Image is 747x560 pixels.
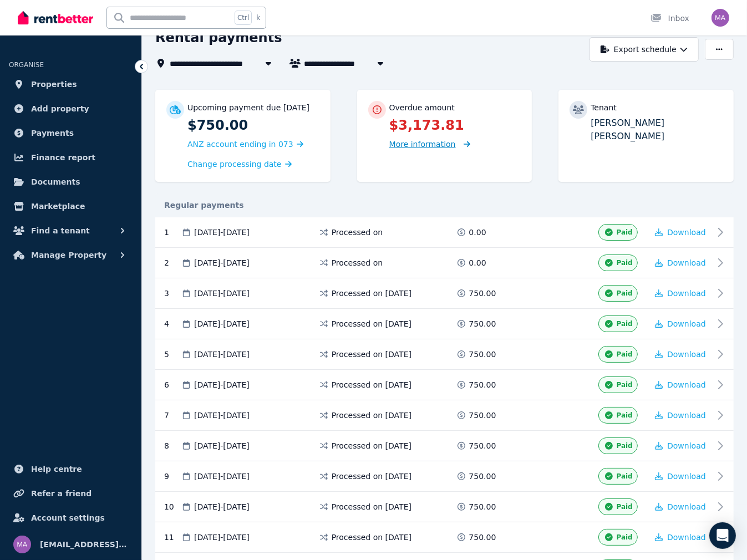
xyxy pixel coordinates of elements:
div: 2 [164,254,181,271]
span: Download [667,411,706,420]
button: Download [655,410,706,421]
p: Tenant [591,102,617,113]
span: [DATE] - [DATE] [194,471,250,482]
div: Regular payments [155,200,734,211]
button: Download [655,288,706,299]
a: Change processing date [187,159,292,170]
span: [EMAIL_ADDRESS][DOMAIN_NAME] [40,538,128,551]
img: maree.likely@bigpond.com [13,536,31,553]
span: [DATE] - [DATE] [194,532,250,543]
span: Paid [617,319,633,328]
span: 750.00 [469,379,496,390]
span: 750.00 [469,471,496,482]
span: k [256,13,260,22]
span: [DATE] - [DATE] [194,440,250,451]
span: Processed on [DATE] [332,501,411,512]
div: 11 [164,529,181,546]
span: Paid [617,441,633,450]
span: 750.00 [469,532,496,543]
div: Inbox [651,13,689,24]
p: [PERSON_NAME] [PERSON_NAME] [591,116,723,143]
span: Change processing date [187,159,282,170]
span: Processed on [DATE] [332,410,411,421]
span: Download [667,472,706,481]
span: Download [667,380,706,389]
p: Upcoming payment due [DATE] [187,102,309,113]
div: 7 [164,407,181,424]
div: 4 [164,315,181,332]
span: Find a tenant [31,224,90,237]
span: Paid [617,411,633,420]
span: Download [667,258,706,267]
button: Download [655,532,706,543]
a: Finance report [9,146,133,169]
span: Processed on [332,257,383,268]
span: Paid [617,380,633,389]
span: More information [389,140,456,149]
span: Download [667,502,706,511]
span: Paid [617,228,633,237]
span: 750.00 [469,440,496,451]
span: Download [667,319,706,328]
span: ANZ account ending in 073 [187,140,293,149]
button: Download [655,318,706,329]
span: 750.00 [469,410,496,421]
span: Processed on [DATE] [332,318,411,329]
span: [DATE] - [DATE] [194,501,250,512]
span: Processed on [DATE] [332,349,411,360]
a: Refer a friend [9,482,133,505]
div: 3 [164,285,181,302]
div: 5 [164,346,181,363]
button: Download [655,379,706,390]
div: Open Intercom Messenger [709,522,736,549]
span: Processed on [DATE] [332,440,411,451]
span: Paid [617,472,633,481]
span: Processed on [DATE] [332,471,411,482]
span: 0.00 [469,227,486,238]
a: Help centre [9,458,133,480]
span: Download [667,533,706,542]
span: Refer a friend [31,487,92,500]
div: 10 [164,498,181,515]
button: Download [655,257,706,268]
button: Download [655,227,706,238]
button: Download [655,471,706,482]
div: 8 [164,437,181,454]
span: Documents [31,175,80,189]
button: Download [655,349,706,360]
span: Manage Property [31,248,106,262]
span: Processed on [332,227,383,238]
span: Properties [31,78,77,91]
span: 750.00 [469,318,496,329]
span: Help centre [31,462,82,476]
span: Download [667,228,706,237]
div: 1 [164,224,181,241]
span: Download [667,350,706,359]
span: Processed on [DATE] [332,532,411,543]
a: Add property [9,98,133,120]
span: Finance report [31,151,95,164]
button: Find a tenant [9,220,133,242]
span: Add property [31,102,89,115]
img: maree.likely@bigpond.com [712,9,729,27]
div: 6 [164,376,181,393]
span: Paid [617,289,633,298]
span: Paid [617,258,633,267]
a: Properties [9,73,133,95]
span: Account settings [31,511,105,525]
span: Payments [31,126,74,140]
a: Documents [9,171,133,193]
p: $750.00 [187,116,319,134]
span: Download [667,441,706,450]
span: Processed on [DATE] [332,288,411,299]
span: ORGANISE [9,61,44,69]
span: 750.00 [469,349,496,360]
span: Download [667,289,706,298]
div: 9 [164,468,181,485]
p: Overdue amount [389,102,455,113]
h1: Rental payments [155,29,282,47]
span: Ctrl [235,11,252,25]
a: Account settings [9,507,133,529]
span: Paid [617,533,633,542]
button: Download [655,501,706,512]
